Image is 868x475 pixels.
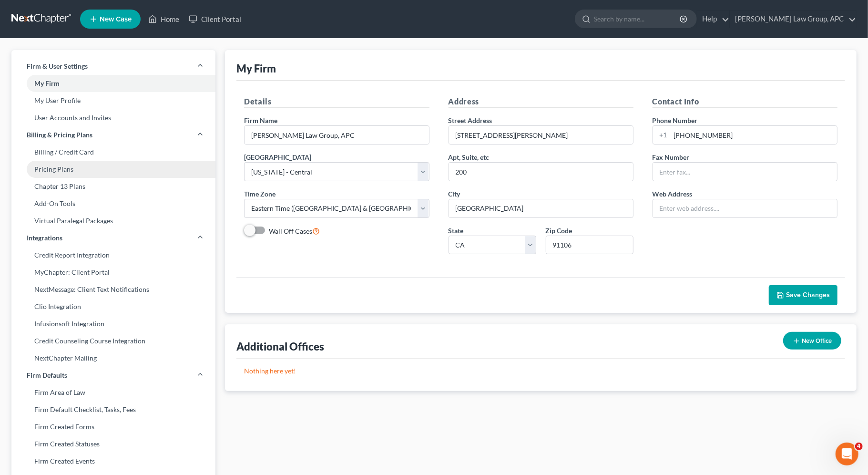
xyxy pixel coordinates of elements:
label: City [449,189,460,199]
p: Nothing here yet! [244,366,837,376]
label: Zip Code [546,226,572,236]
a: [PERSON_NAME] Law Group, APC [730,10,856,28]
span: New Case [100,16,132,23]
span: Save Changes [786,291,830,299]
a: Firm Area of Law [11,384,215,401]
label: Web Address [653,189,693,199]
label: Street Address [449,115,492,125]
span: Billing & Pricing Plans [27,130,92,140]
a: Virtual Paralegal Packages [11,212,215,229]
h5: Details [244,96,429,108]
div: +1 [653,126,671,144]
a: Home [143,10,184,28]
input: (optional) [449,163,633,181]
input: Enter city... [449,199,633,217]
a: Pricing Plans [11,161,215,178]
a: Firm Created Events [11,453,215,470]
a: Firm Default Checklist, Tasks, Fees [11,401,215,418]
div: Additional Offices [236,340,324,353]
a: My Firm [11,75,215,92]
span: 4 [855,443,863,450]
span: Wall Off Cases [269,227,312,235]
div: My Firm [236,62,276,75]
input: Enter fax... [653,163,837,181]
iframe: Intercom live chat [836,443,858,465]
input: Search by name... [594,10,681,28]
label: Phone Number [653,115,698,125]
span: Firm Defaults [27,371,67,380]
input: Enter address... [449,126,633,144]
a: NextChapter Mailing [11,350,215,367]
span: Integrations [27,233,62,243]
button: Save Changes [769,285,837,305]
a: Help [697,10,729,28]
h5: Address [449,96,633,108]
input: XXXXX [546,236,633,255]
label: Time Zone [244,189,276,199]
a: Billing / Credit Card [11,144,215,161]
a: Integrations [11,229,215,247]
a: Infusionsoft Integration [11,315,215,332]
label: State [449,226,464,236]
a: Credit Counseling Course Integration [11,332,215,350]
a: Add-On Tools [11,195,215,212]
a: Firm Defaults [11,367,215,384]
label: [GEOGRAPHIC_DATA] [244,152,311,162]
a: Clio Integration [11,298,215,315]
span: Firm & User Settings [27,62,88,71]
a: Firm & User Settings [11,58,215,75]
a: NextMessage: Client Text Notifications [11,281,215,298]
h5: Contact Info [653,96,837,108]
label: Apt, Suite, etc [449,152,490,162]
span: Firm Name [244,116,277,124]
input: Enter phone... [671,126,837,144]
a: User Accounts and Invites [11,109,215,126]
a: Billing & Pricing Plans [11,126,215,144]
input: Enter name... [245,126,429,144]
a: Firm Created Forms [11,418,215,435]
label: Fax Number [653,152,690,162]
a: MyChapter: Client Portal [11,264,215,281]
input: Enter web address.... [653,199,837,217]
button: New Office [783,332,841,350]
a: Firm Created Statuses [11,435,215,453]
a: Client Portal [184,10,246,28]
a: Credit Report Integration [11,247,215,264]
a: My User Profile [11,92,215,109]
a: Chapter 13 Plans [11,178,215,195]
